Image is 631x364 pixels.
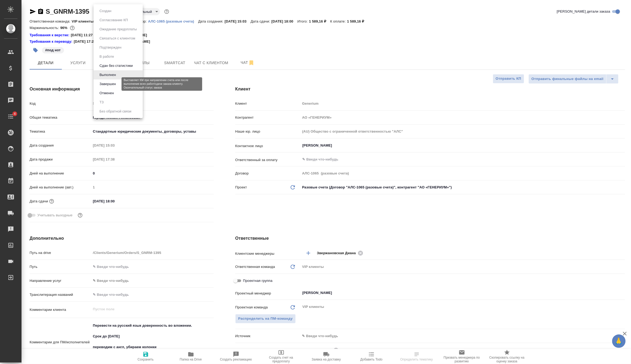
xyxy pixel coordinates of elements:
[98,45,123,50] button: Подтвержден
[98,17,130,23] button: Согласование КП
[98,63,134,69] button: Сдан без статистики
[98,72,117,78] button: Выполнен
[98,26,138,32] button: Ожидание предоплаты
[98,81,117,87] button: Завершен
[98,54,116,60] button: В работе
[98,99,105,105] button: ТЗ
[98,90,116,96] button: Отменен
[98,35,137,41] button: Связаться с клиентом
[98,108,133,114] button: Без обратной связи
[98,8,113,14] button: Создан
